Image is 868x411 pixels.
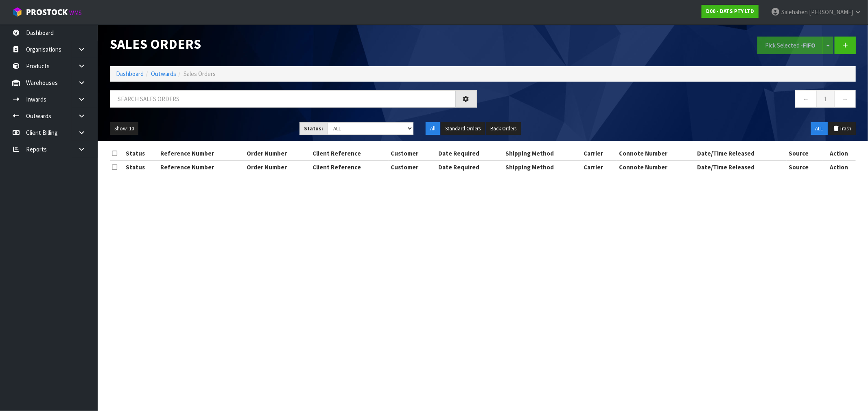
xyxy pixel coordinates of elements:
button: Standard Orders [441,122,485,135]
a: Dashboard [116,70,144,78]
th: Customer [389,160,436,173]
th: Customer [389,147,436,160]
a: ← [795,90,817,108]
a: → [834,90,856,108]
th: Reference Number [158,147,245,160]
span: Sales Orders [184,70,216,78]
strong: D00 - DATS PTY LTD [706,8,754,15]
th: Carrier [582,147,617,160]
button: Pick Selected -FIFO [757,37,823,54]
th: Date Required [436,160,503,173]
button: Show: 10 [110,122,138,135]
th: Client Reference [310,147,389,160]
button: Trash [829,122,856,135]
th: Status [124,160,158,173]
th: Source [787,147,822,160]
th: Source [787,160,822,173]
span: ProStock [26,7,68,17]
span: [PERSON_NAME] [809,8,853,16]
small: WMS [69,9,82,17]
input: Search sales orders [110,90,456,108]
th: Reference Number [158,160,245,173]
th: Order Number [245,147,310,160]
a: 1 [816,90,835,108]
th: Shipping Method [503,160,582,173]
button: All [426,122,440,135]
th: Status [124,147,158,160]
button: Back Orders [486,122,521,135]
nav: Page navigation [489,90,856,110]
th: Shipping Method [503,147,582,160]
th: Order Number [245,160,310,173]
th: Action [822,160,856,173]
strong: Status: [304,125,323,132]
button: ALL [811,122,828,135]
th: Connote Number [617,160,695,173]
th: Client Reference [310,160,389,173]
th: Carrier [582,160,617,173]
th: Date/Time Released [695,147,787,160]
a: D00 - DATS PTY LTD [702,5,759,18]
span: Salehaben [781,8,808,16]
th: Date Required [436,147,503,160]
h1: Sales Orders [110,37,477,52]
a: Outwards [151,70,176,78]
th: Action [822,147,856,160]
img: cube-alt.png [12,7,22,17]
th: Date/Time Released [695,160,787,173]
strong: FIFO [803,41,816,49]
th: Connote Number [617,147,695,160]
